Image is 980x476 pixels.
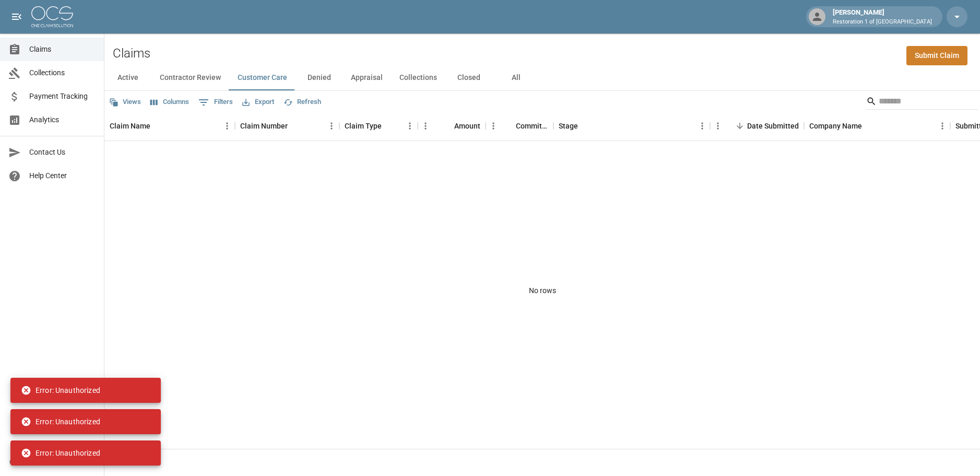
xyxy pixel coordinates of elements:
[104,65,980,90] div: dynamic tabs
[339,111,418,141] div: Claim Type
[150,119,165,133] button: Sort
[486,118,501,134] button: Menu
[710,111,804,141] div: Date Submitted
[418,111,486,141] div: Amount
[104,141,980,440] div: No rows
[104,65,151,90] button: Active
[486,111,553,141] div: Committed Amount
[107,94,144,110] button: Views
[391,65,445,90] button: Collections
[235,111,339,141] div: Claim Number
[809,111,862,141] div: Company Name
[710,118,726,134] button: Menu
[501,119,516,133] button: Sort
[29,91,96,102] span: Payment Tracking
[345,111,382,141] div: Claim Type
[219,118,235,134] button: Menu
[516,111,548,141] div: Committed Amount
[31,6,73,27] img: ocs-logo-white-transparent.png
[29,170,96,181] span: Help Center
[29,147,96,158] span: Contact Us
[492,65,539,90] button: All
[113,46,150,61] h2: Claims
[733,119,747,133] button: Sort
[454,111,480,141] div: Amount
[906,46,967,65] a: Submit Claim
[229,65,296,90] button: Customer Care
[9,457,95,467] div: © 2025 One Claim Solution
[29,114,96,125] span: Analytics
[104,111,235,141] div: Claim Name
[240,111,288,141] div: Claim Number
[296,65,343,90] button: Denied
[382,119,396,133] button: Sort
[6,6,27,27] button: open drawer
[288,119,302,133] button: Sort
[440,119,454,133] button: Sort
[402,118,418,134] button: Menu
[935,118,950,134] button: Menu
[343,65,391,90] button: Appraisal
[21,444,100,462] div: Error: Unauthorized
[578,119,593,133] button: Sort
[445,65,492,90] button: Closed
[829,7,936,26] div: [PERSON_NAME]
[29,67,96,78] span: Collections
[110,111,150,141] div: Claim Name
[29,44,96,55] span: Claims
[833,18,932,27] p: Restoration 1 of [GEOGRAPHIC_DATA]
[281,94,324,110] button: Refresh
[21,412,100,431] div: Error: Unauthorized
[862,119,877,133] button: Sort
[747,111,799,141] div: Date Submitted
[866,93,978,112] div: Search
[240,94,277,110] button: Export
[418,118,433,134] button: Menu
[553,111,710,141] div: Stage
[324,118,339,134] button: Menu
[21,381,100,400] div: Error: Unauthorized
[148,94,192,110] button: Select columns
[196,94,235,111] button: Show filters
[804,111,950,141] div: Company Name
[151,65,229,90] button: Contractor Review
[559,111,578,141] div: Stage
[694,118,710,134] button: Menu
